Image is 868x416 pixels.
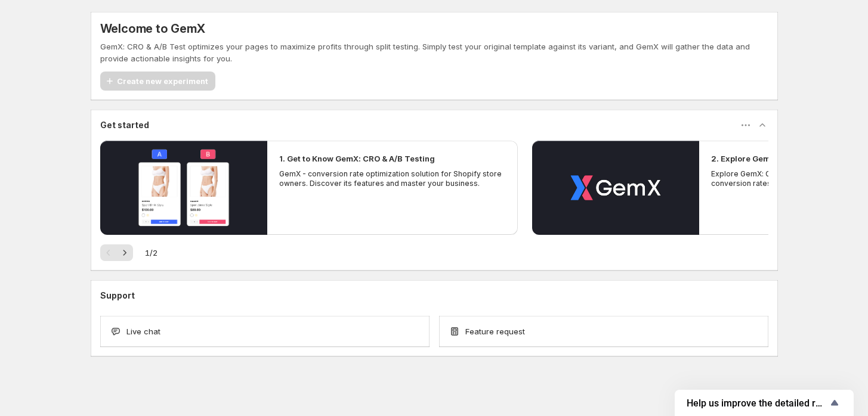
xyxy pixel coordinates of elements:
[116,244,133,261] button: Next
[100,21,205,36] h5: Welcome to GemX
[100,119,149,131] h3: Get started
[279,153,435,164] h2: 1. Get to Know GemX: CRO & A/B Testing
[279,169,506,188] p: GemX - conversion rate optimization solution for Shopify store owners. Discover its features and ...
[145,247,157,259] span: 1 / 2
[100,141,267,235] button: Play video
[687,398,827,409] span: Help us improve the detailed report for A/B campaigns
[465,325,525,337] span: Feature request
[687,396,842,410] button: Show survey - Help us improve the detailed report for A/B campaigns
[126,325,160,337] span: Live chat
[100,244,133,261] nav: Pagination
[100,41,768,64] p: GemX: CRO & A/B Test optimizes your pages to maximize profits through split testing. Simply test ...
[100,290,135,302] h3: Support
[532,141,699,235] button: Play video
